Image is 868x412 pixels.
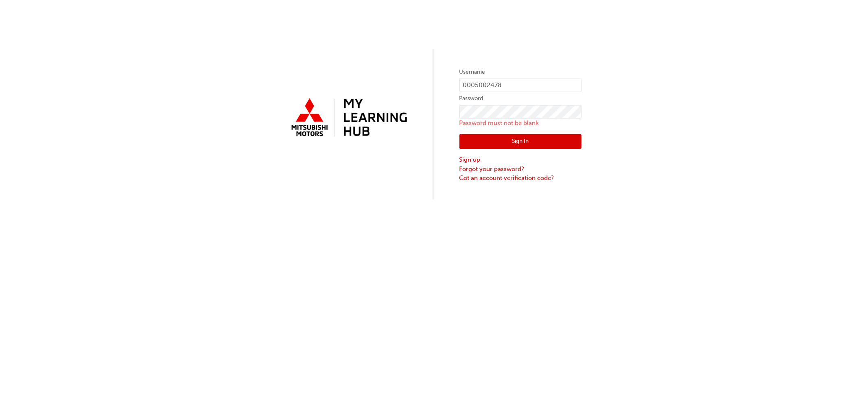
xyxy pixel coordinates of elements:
img: mmal [287,95,409,141]
p: Password must not be blank [459,118,582,128]
a: Got an account verification code? [459,173,582,183]
input: Username [459,79,582,92]
a: Forgot your password? [459,164,582,174]
a: Sign up [459,155,582,164]
label: Password [459,94,582,103]
button: Sign In [459,134,582,149]
label: Username [459,67,582,77]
